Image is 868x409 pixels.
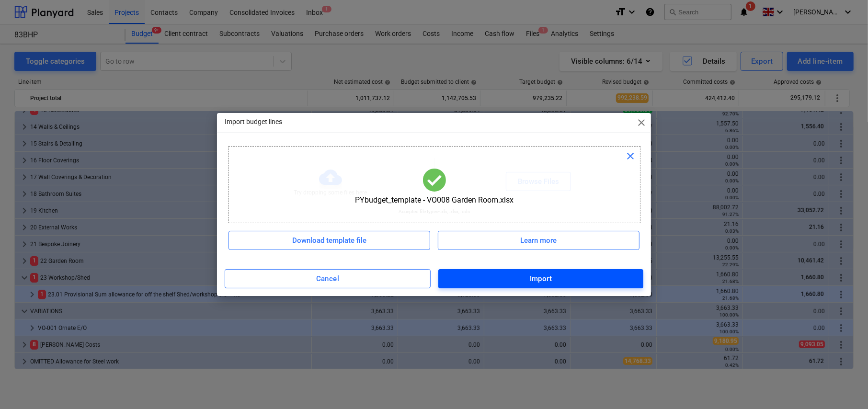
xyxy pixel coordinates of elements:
button: Learn more [438,231,640,250]
span: close [625,150,636,162]
div: Download template file [292,234,366,247]
div: PYbudget_template - VO008 Garden Room.xlsx [355,165,514,204]
button: Cancel [225,269,431,288]
div: Import [530,273,552,285]
div: Cancel [316,273,340,285]
button: Import [438,269,643,288]
span: close [636,117,647,128]
p: Import budget lines [225,117,282,127]
div: Learn more [521,234,557,247]
iframe: Chat Widget [820,363,868,409]
div: PYbudget_template - VO008 Garden Room.xlsxTry dropping some files hereorBrowse FilesAccepted file... [228,146,640,223]
button: Download template file [228,231,430,250]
